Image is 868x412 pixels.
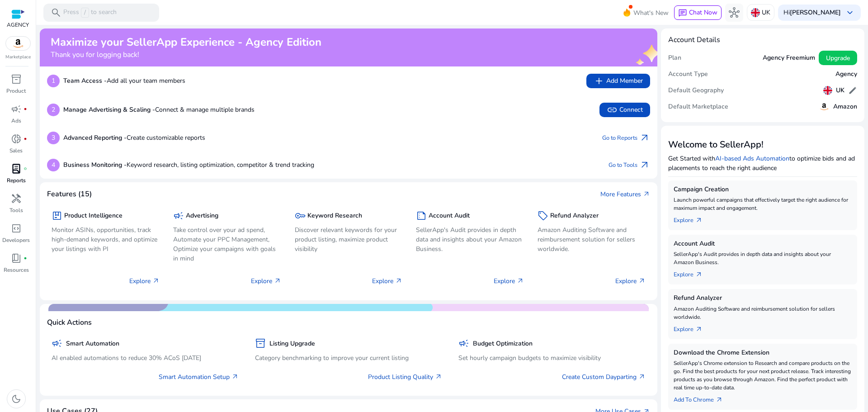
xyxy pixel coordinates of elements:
[762,5,770,20] p: UK
[668,154,857,173] p: Get Started with to optimize bids and ad placements to reach the right audience
[836,87,844,95] h5: UK
[368,372,442,382] a: Product Listing Quality
[674,305,852,321] p: Amazon Auditing Software and reimbursement solution for sellers worldwide.
[435,373,442,380] span: arrow_outward
[668,36,720,44] h4: Account Details
[52,210,62,221] span: package
[63,160,314,170] p: Keyword research, listing optimization, competitor & trend tracking
[47,132,60,144] p: 3
[668,54,681,62] h5: Plan
[4,266,29,274] p: Resources
[668,103,728,111] h5: Default Marketplace
[231,373,239,380] span: arrow_outward
[63,133,205,142] p: Create customizable reports
[599,103,650,117] button: linkConnect
[11,223,22,234] span: code_blocks
[494,276,524,286] p: Explore
[395,277,402,284] span: arrow_outward
[674,240,852,248] h5: Account Audit
[600,189,650,199] a: More Featuresarrow_outward
[674,392,730,404] a: Add To Chrome
[63,8,117,18] p: Press to search
[255,338,266,349] span: inventory_2
[52,353,239,363] p: AI enabled automations to reduce 30% ACoS [DATE]
[9,206,23,214] p: Tools
[674,212,710,225] a: Explorearrow_outward
[819,101,830,112] img: amazon.svg
[550,212,599,220] h5: Refund Analyzer
[668,71,708,78] h5: Account Type
[51,7,61,18] span: search
[429,212,470,220] h5: Account Audit
[5,54,31,61] p: Marketplace
[47,75,60,87] p: 1
[255,353,442,363] p: Category benchmarking to improve your current listing
[159,372,239,382] a: Smart Automation Setup
[674,266,710,279] a: Explorearrow_outward
[63,105,155,114] b: Manage Advertising & Scaling -
[695,326,703,333] span: arrow_outward
[63,105,255,114] p: Connect & manage multiple brands
[674,186,852,194] h5: Campaign Creation
[826,53,850,63] span: Upgrade
[729,7,740,18] span: hub
[7,21,29,29] p: AGENCY
[562,372,646,382] a: Create Custom Dayparting
[763,54,815,62] h5: Agency Freemium
[458,338,469,349] span: campaign
[51,36,321,49] h2: Maximize your SellerApp Experience - Agency Edition
[51,51,321,59] h4: Thank you for logging back!
[372,276,402,286] p: Explore
[11,117,21,125] p: Ads
[633,5,669,21] span: What's New
[63,133,127,142] b: Advanced Reporting -
[674,349,852,357] h5: Download the Chrome Extension
[458,353,646,363] p: Set hourly campaign budgets to maximize visibility
[833,103,857,111] h5: Amazon
[607,104,618,115] span: link
[638,373,646,380] span: arrow_outward
[47,104,60,116] p: 2
[674,250,852,266] p: SellerApp's Audit provides in depth data and insights about your Amazon Business.
[751,8,760,17] img: uk.svg
[615,276,646,286] p: Explore
[819,51,857,65] button: Upgrade
[11,74,22,85] span: inventory_2
[129,276,160,286] p: Explore
[11,393,22,404] span: dark_mode
[295,210,306,221] span: key
[674,321,710,334] a: Explorearrow_outward
[695,271,703,278] span: arrow_outward
[517,277,524,284] span: arrow_outward
[47,190,92,199] h4: Features (15)
[416,210,427,221] span: summarize
[152,277,160,284] span: arrow_outward
[6,37,30,50] img: amazon.svg
[725,4,743,22] button: hub
[173,210,184,221] span: campaign
[7,176,26,185] p: Reports
[63,76,185,85] p: Add all your team members
[24,107,27,111] span: fiber_manual_record
[186,212,218,220] h5: Advertising
[674,359,852,392] p: SellerApp's Chrome extension to Research and compare products on the go. Find the best products f...
[844,7,855,18] span: keyboard_arrow_down
[24,137,27,141] span: fiber_manual_record
[538,225,646,254] p: Amazon Auditing Software and reimbursement solution for sellers worldwide.
[11,104,22,114] span: campaign
[47,318,92,327] h4: Quick Actions
[715,154,789,163] a: AI-based Ads Automation
[668,87,724,95] h5: Default Geography
[52,225,160,254] p: Monitor ASINs, opportunities, track high-demand keywords, and optimize your listings with PI
[638,277,646,284] span: arrow_outward
[52,338,62,349] span: campaign
[586,74,650,88] button: addAdd Member
[64,212,123,220] h5: Product Intelligence
[674,294,852,302] h5: Refund Analyzer
[274,277,281,284] span: arrow_outward
[695,217,703,224] span: arrow_outward
[11,163,22,174] span: lab_profile
[47,159,60,171] p: 4
[2,236,30,244] p: Developers
[307,212,362,220] h5: Keyword Research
